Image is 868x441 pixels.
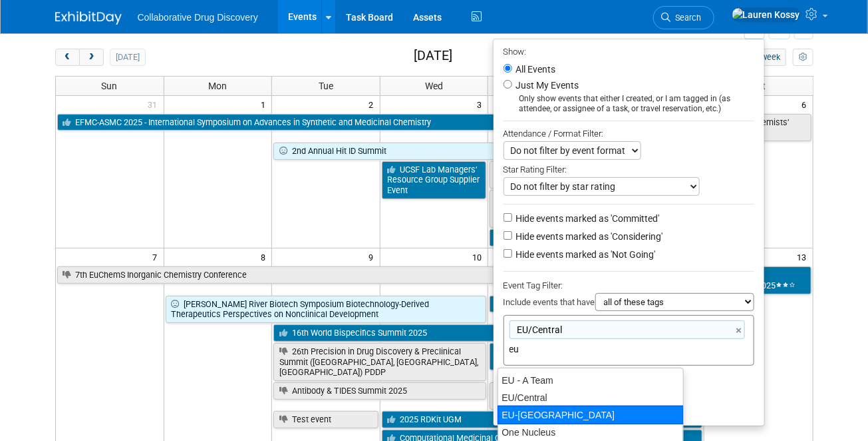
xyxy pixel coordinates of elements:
span: 8 [259,248,271,265]
a: Rocky Mountain Life Sciences - Investor and Partnering Conference [490,382,702,410]
span: Mon [208,81,227,91]
button: myCustomButton [793,49,813,66]
div: EU - A Team [498,372,683,389]
label: All Events [513,65,556,74]
label: Hide events marked as 'Considering' [513,230,663,243]
a: UCSF Lab Managers’ Resource Group Supplier Event [382,161,487,199]
span: 3 [476,96,488,113]
span: Sun [102,81,118,91]
span: 9 [368,248,380,265]
a: 2025 NIH Research Festival Vendor Exhibit [490,296,702,313]
span: 31 [147,96,164,113]
a: × [736,323,745,338]
div: Attendance / Format Filter: [504,126,754,141]
div: EU/Central [498,389,683,406]
a: CDF Cambridge [490,229,595,246]
a: 16th World Bispecifics Summit 2025 [273,324,595,342]
span: 2 [368,96,380,113]
span: Wed [425,81,443,91]
button: next [79,49,104,66]
span: Tue [319,81,333,91]
div: Star Rating Filter: [504,160,754,177]
button: [DATE] [110,49,145,66]
span: 1 [259,96,271,113]
button: prev [55,49,80,66]
a: Antibody & TIDES Summit 2025 [273,382,486,400]
span: EU/Central [515,323,563,336]
button: week [756,49,786,66]
a: EFMC-ASMC 2025 - International Symposium on Advances in Synthetic and Medicinal Chemistry [57,114,595,131]
a: Search [653,6,714,29]
i: Personalize Calendar [799,53,807,62]
a: Test event [273,411,378,428]
span: 7 [152,248,164,265]
a: 2025 RDKit UGM [382,411,703,428]
h2: [DATE] [414,49,452,63]
div: One Nucleus [498,424,683,441]
img: ExhibitDay [55,11,122,25]
span: 6 [801,96,813,113]
a: Korean Society of Medicinal Chemistry Conference 2025 [490,343,702,370]
div: Show: [504,43,754,59]
a: 7th EuChemS Inorganic Chemistry Conference [57,266,595,284]
div: Include events that have [504,293,754,315]
a: Biolife Summit Mid-Atlantic BioLife Summit (*Philly) [490,190,595,228]
span: 10 [471,248,488,265]
div: EU-[GEOGRAPHIC_DATA] [498,406,684,424]
span: Collaborative Drug Discovery [138,12,258,23]
span: Search [671,13,702,23]
div: Event Tag Filter: [504,278,754,293]
label: Hide events marked as 'Committed' [513,212,660,225]
label: Just My Events [513,79,579,92]
input: Type tag and hit enter [509,342,696,356]
span: 13 [796,248,813,265]
label: Hide events marked as 'Not Going' [513,248,656,261]
div: Only show events that either I created, or I am tagged in (as attendee, or assignee of a task, or... [504,94,754,114]
a: 2nd Annual Hit ID Summit [273,143,595,160]
a: [PERSON_NAME] River Biotech Symposium Biotechnology-Derived Therapeutics Perspectives on Nonclini... [166,296,487,323]
a: Bio Innovation Conference 2025 [490,161,595,189]
a: 26th Precision in Drug Discovery & Preclinical Summit ([GEOGRAPHIC_DATA], [GEOGRAPHIC_DATA], [GEO... [273,343,486,381]
img: Lauren Kossy [732,7,801,22]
